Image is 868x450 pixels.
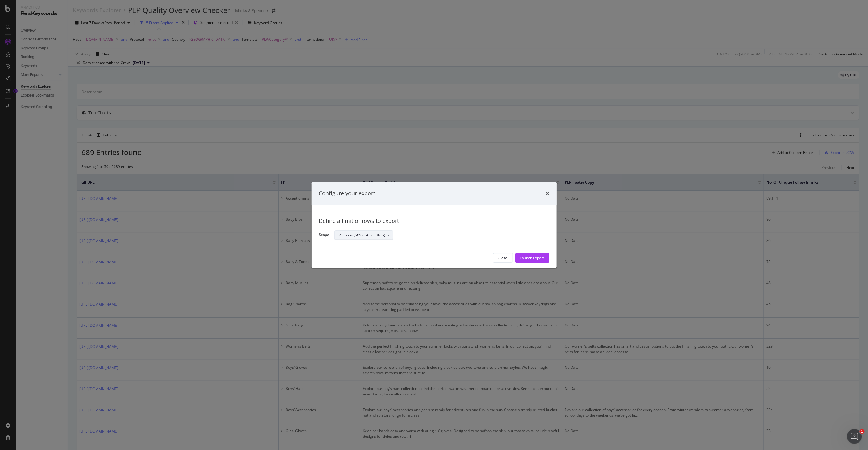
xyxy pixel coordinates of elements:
[546,189,549,197] div: times
[515,253,549,263] button: Launch Export
[520,255,544,261] div: Launch Export
[319,217,549,225] div: Define a limit of rows to export
[340,233,385,237] div: All rows (689 distinct URLs)
[498,255,508,261] div: Close
[860,429,865,434] span: 1
[319,189,375,197] div: Configure your export
[334,230,393,240] button: All rows (689 distinct URLs)
[312,182,557,268] div: modal
[319,232,329,239] label: Scope
[493,253,513,263] button: Close
[847,429,862,444] iframe: Intercom live chat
